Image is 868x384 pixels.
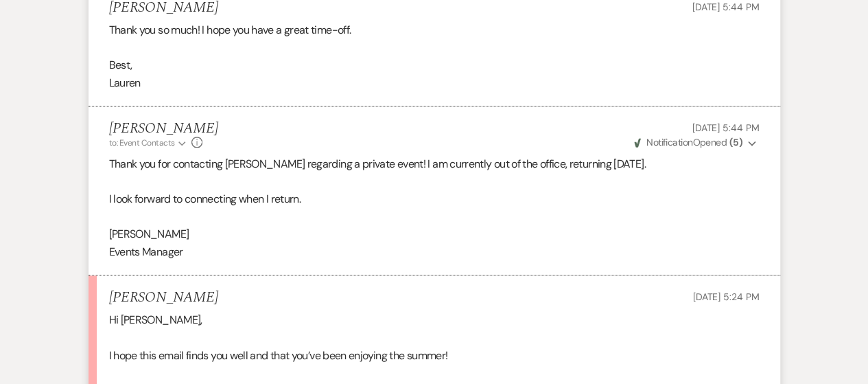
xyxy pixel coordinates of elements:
p: [PERSON_NAME] [109,225,760,243]
span: Opened [634,136,742,148]
span: [DATE] 5:44 PM [692,122,759,134]
h5: [PERSON_NAME] [109,289,218,306]
span: [DATE] 5:24 PM [692,291,759,303]
span: [DATE] 5:44 PM [692,1,759,13]
div: Thank you so much! I hope you have a great time-off. Best, Lauren [109,21,760,91]
button: to: Event Contacts [109,137,188,149]
p: I look forward to connecting when I return. [109,190,760,208]
strong: ( 5 ) [729,136,742,148]
span: Notification [646,136,692,148]
span: to: Event Contacts [109,137,175,148]
p: Events Manager [109,243,760,261]
p: Thank you for contacting [PERSON_NAME] regarding a private event! I am currently out of the offic... [109,155,760,173]
h5: [PERSON_NAME] [109,120,218,137]
button: NotificationOpened (5) [632,135,760,150]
